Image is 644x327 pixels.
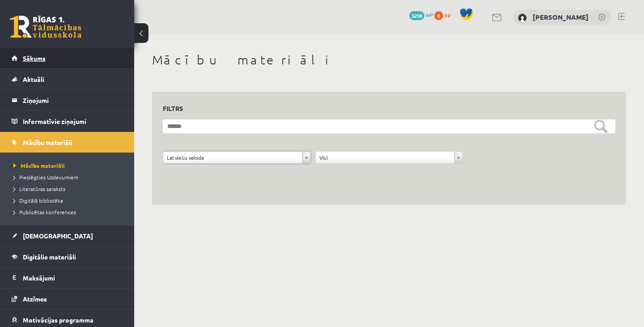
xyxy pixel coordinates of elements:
[426,11,433,18] span: mP
[23,111,123,132] legend: Informatīvie ziņojumi
[12,246,123,267] a: Digitālie materiāli
[319,152,451,163] span: Visi
[23,253,76,261] span: Digitālie materiāli
[12,225,123,246] a: [DEMOGRAPHIC_DATA]
[13,162,65,169] span: Mācību materiāli
[13,185,125,193] a: Literatūras saraksts
[12,69,123,89] a: Aktuāli
[23,268,123,288] legend: Maksājumi
[434,11,443,20] span: 0
[13,208,76,216] span: Publicētas konferences
[23,75,44,83] span: Aktuāli
[518,13,527,22] img: Nikoletta Nikolajenko
[409,11,424,20] span: 3298
[23,316,93,324] span: Motivācijas programma
[13,174,78,181] span: Pieslēgties Uzdevumiem
[533,13,589,21] a: [PERSON_NAME]
[316,152,463,163] a: Visi
[12,111,123,132] a: Informatīvie ziņojumi
[13,161,125,170] a: Mācību materiāli
[167,152,299,163] span: Latviešu valoda
[12,268,123,288] a: Maksājumi
[23,54,46,62] span: Sākums
[12,132,123,153] a: Mācību materiāli
[409,11,433,18] a: 3298 mP
[13,185,65,192] span: Literatūras saraksts
[163,102,605,115] h3: Filtrs
[23,90,123,110] legend: Ziņojumi
[12,289,123,309] a: Atzīmes
[23,232,93,240] span: [DEMOGRAPHIC_DATA]
[13,196,125,204] a: Digitālā bibliotēka
[13,197,63,204] span: Digitālā bibliotēka
[12,48,123,68] a: Sākums
[23,138,72,146] span: Mācību materiāli
[13,173,125,181] a: Pieslēgties Uzdevumiem
[434,11,455,18] a: 0 xp
[13,208,125,216] a: Publicētas konferences
[163,152,310,163] a: Latviešu valoda
[10,16,81,38] a: Rīgas 1. Tālmācības vidusskola
[445,11,450,18] span: xp
[12,90,123,110] a: Ziņojumi
[23,295,47,303] span: Atzīmes
[152,52,626,68] h1: Mācību materiāli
